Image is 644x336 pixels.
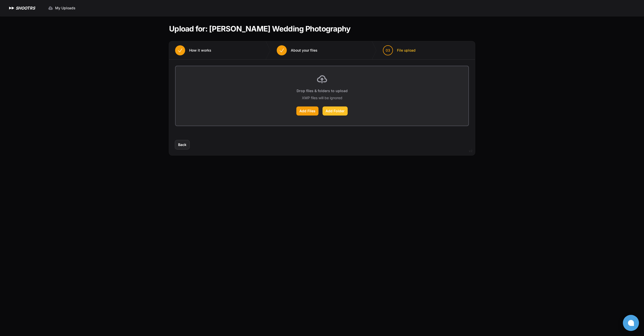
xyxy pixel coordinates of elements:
[397,48,416,53] span: File upload
[386,48,390,53] span: 03
[178,142,186,147] span: Back
[16,5,35,11] h1: SHOOTRS
[175,140,189,149] button: Back
[469,148,472,154] div: v2
[296,106,318,116] label: Add Files
[302,95,342,100] p: XMP files will be ignored
[297,88,348,93] p: Drop files & folders to upload
[271,41,324,59] button: About your files
[45,4,78,13] a: My Uploads
[8,5,35,11] a: SHOOTRS SHOOTRS
[169,24,350,33] h1: Upload for: [PERSON_NAME] Wedding Photography
[55,6,75,11] span: My Uploads
[377,41,422,59] button: 03 File upload
[8,5,16,11] img: SHOOTRS
[189,48,211,53] span: How it works
[291,48,317,53] span: About your files
[623,315,639,331] button: Open chat window
[323,106,348,116] label: Add Folder
[169,41,217,59] button: How it works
